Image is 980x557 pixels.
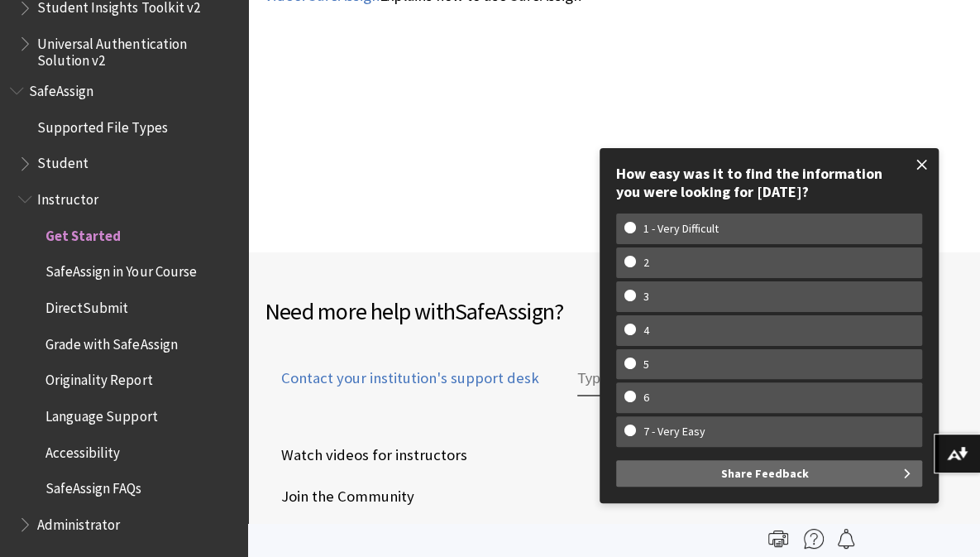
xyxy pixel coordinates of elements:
[45,330,177,353] span: Grade with SafeAssign
[265,443,471,468] a: Watch videos for instructors
[45,367,152,389] span: Originality Report
[45,402,157,425] span: Language Support
[616,165,922,200] div: How easy was it to find the information you were looking for [DATE]?
[45,294,128,316] span: DirectSubmit
[37,511,120,533] span: Administrator
[45,475,141,497] span: SafeAssign FAQs
[37,185,98,208] span: Instructor
[45,222,121,244] span: Get Started
[37,30,237,69] span: Universal Authentication Solution v2
[624,290,668,304] w-span: 3
[624,425,724,439] w-span: 7 - Very Easy
[721,460,809,487] span: Share Feedback
[624,222,738,236] w-span: 1 - Very Difficult
[265,367,539,389] span: Contact your institution's support desk
[29,77,93,99] span: SafeAssign
[624,324,668,338] w-span: 4
[455,296,554,326] span: SafeAssign
[37,113,167,136] span: Supported File Types
[37,150,88,172] span: Student
[804,529,824,549] img: More help
[616,460,922,487] button: Share Feedback
[265,443,467,468] span: Watch videos for instructors
[836,529,856,549] img: Follow this page
[624,256,668,270] w-span: 2
[265,367,539,409] a: Contact your institution's support desk
[265,484,418,509] a: Join the Community
[624,358,668,372] w-span: 5
[265,294,963,329] h2: Need more help with ?
[45,439,120,461] span: Accessibility
[10,77,238,539] nav: Book outline for Blackboard SafeAssign
[768,529,788,549] img: Print
[45,258,196,281] span: SafeAssign in Your Course
[577,363,762,396] input: Type institution name to get support
[624,391,668,405] w-span: 6
[265,484,414,509] span: Join the Community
